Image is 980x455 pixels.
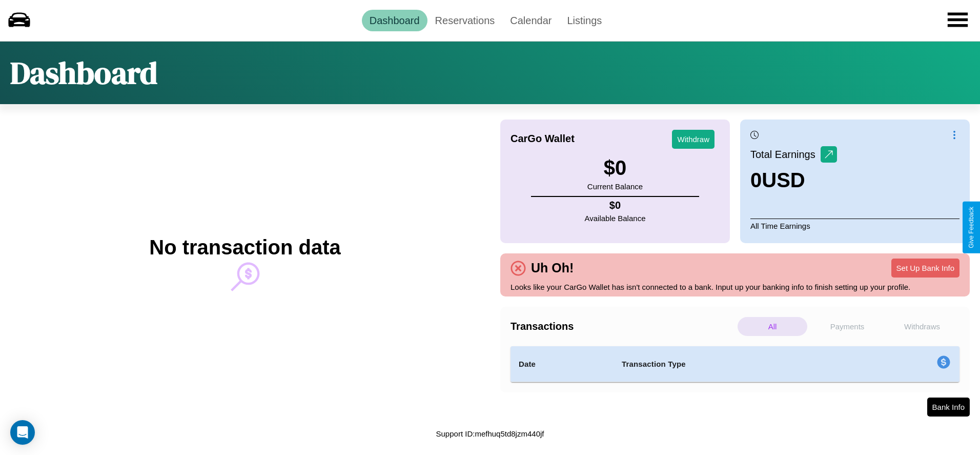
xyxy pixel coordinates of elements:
[622,358,853,370] h4: Transaction Type
[511,133,575,145] h4: CarGo Wallet
[502,10,559,31] a: Calendar
[10,52,157,94] h1: Dashboard
[511,346,959,382] table: simple table
[149,236,340,259] h2: No transaction data
[672,130,714,149] button: Withdraw
[559,10,609,31] a: Listings
[436,427,544,441] p: Support ID: mefhuq5td8jzm440jf
[519,358,605,370] h4: Date
[585,211,646,225] p: Available Balance
[750,219,959,233] p: All Time Earnings
[511,280,959,294] p: Looks like your CarGo Wallet has isn't connected to a bank. Input up your banking info to finish ...
[968,207,975,248] div: Give Feedback
[750,145,821,164] p: Total Earnings
[427,10,503,31] a: Reservations
[738,317,807,336] p: All
[526,261,579,275] h4: Uh Oh!
[585,200,646,211] h4: $ 0
[511,321,735,332] h4: Transactions
[362,10,427,31] a: Dashboard
[10,420,35,445] div: Open Intercom Messenger
[887,317,957,336] p: Withdraws
[891,259,959,278] button: Set Up Bank Info
[750,169,837,192] h3: 0 USD
[587,156,643,180] h3: $ 0
[587,180,643,193] p: Current Balance
[812,317,882,336] p: Payments
[927,398,970,417] button: Bank Info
